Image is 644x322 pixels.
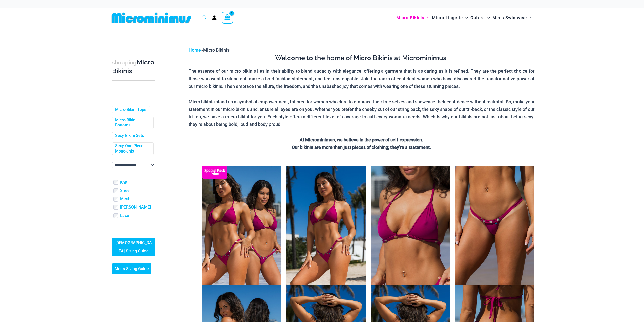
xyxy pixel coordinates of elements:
[115,143,150,154] a: Sexy One Piece Monokinis
[396,11,424,24] span: Micro Bikinis
[115,107,146,112] a: Micro Bikini Tops
[120,188,131,193] a: Sheer
[112,263,151,274] a: Men’s Sizing Guide
[189,47,201,53] a: Home
[527,11,532,24] span: Menu Toggle
[115,133,144,138] a: Sexy Bikini Sets
[120,196,130,202] a: Mesh
[292,145,431,150] strong: Our bikinis are more than just pieces of clothing; they’re a statement.
[120,213,129,218] a: Lace
[189,98,534,128] p: Micro bikinis stand as a symbol of empowerment, tailored for women who dare to embrace their true...
[300,137,423,142] strong: At Microminimus, we believe in the power of self-expression.
[286,166,366,285] img: Tight Rope Pink 319 Top 4228 Thong 05
[202,15,207,21] a: Search icon link
[112,59,137,66] span: shopping
[212,15,217,20] a: Account icon link
[394,9,535,26] nav: Site Navigation
[112,162,155,168] select: wpc-taxonomy-pa_color-745982
[491,10,534,26] a: Mens SwimwearMenu ToggleMenu Toggle
[202,169,227,176] b: Special Pack Price
[189,54,534,62] h3: Welcome to the home of Micro Bikinis at Microminimus.
[110,12,193,24] img: MM SHOP LOGO FLAT
[120,205,151,210] a: [PERSON_NAME]
[492,11,527,24] span: Mens Swimwear
[112,238,155,256] a: [DEMOGRAPHIC_DATA] Sizing Guide
[432,11,463,24] span: Micro Lingerie
[463,11,468,24] span: Menu Toggle
[485,11,490,24] span: Menu Toggle
[120,180,127,185] a: Knit
[431,10,469,26] a: Micro LingerieMenu ToggleMenu Toggle
[189,67,534,90] p: The essence of our micro bikinis lies in their ability to blend audacity with elegance, offering ...
[469,10,491,26] a: OutersMenu ToggleMenu Toggle
[112,58,155,75] h3: Micro Bikinis
[371,166,450,285] img: Tight Rope Pink 319 Top 01
[455,166,534,285] img: Tight Rope Pink 319 4212 Micro 01
[395,10,431,26] a: Micro BikinisMenu ToggleMenu Toggle
[202,166,281,285] img: Collection Pack F
[470,11,485,24] span: Outers
[115,118,150,128] a: Micro Bikini Bottoms
[222,12,233,24] a: View Shopping Cart, empty
[189,47,230,53] span: »
[203,47,230,53] span: Micro Bikinis
[424,11,429,24] span: Menu Toggle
